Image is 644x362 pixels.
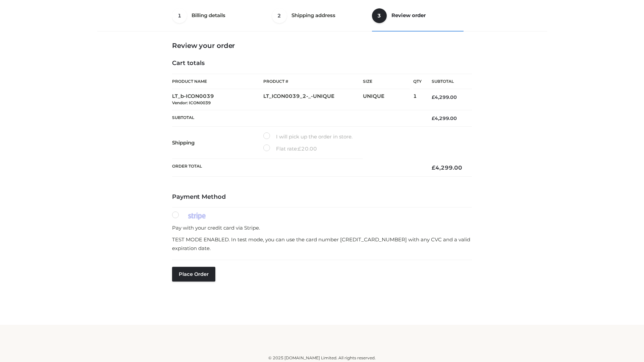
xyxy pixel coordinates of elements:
[172,159,422,177] th: Order Total
[422,74,472,89] th: Subtotal
[413,74,422,89] th: Qty
[172,110,422,126] th: Subtotal
[432,94,457,100] bdi: 4,299.00
[172,267,215,282] button: Place order
[298,145,301,152] span: £
[172,193,472,201] h4: Payment Method
[413,89,422,110] td: 1
[298,145,317,152] bdi: 20.00
[263,74,363,89] th: Product #
[432,115,435,121] span: £
[172,42,472,50] h3: Review your order
[172,74,263,89] th: Product Name
[172,100,211,105] small: Vendor: ICON0039
[100,355,544,361] div: © 2025 [DOMAIN_NAME] Limited. All rights reserved.
[172,224,472,232] p: Pay with your credit card via Stripe.
[263,132,353,141] label: I will pick up the order in store.
[432,94,435,100] span: £
[432,164,435,171] span: £
[172,127,263,159] th: Shipping
[172,235,472,252] p: TEST MODE ENABLED. In test mode, you can use the card number [CREDIT_CARD_NUMBER] with any CVC an...
[363,74,410,89] th: Size
[363,89,413,110] td: UNIQUE
[432,164,462,171] bdi: 4,299.00
[172,89,263,110] td: LT_b-ICON0039
[432,115,457,121] bdi: 4,299.00
[172,60,472,67] h4: Cart totals
[263,89,363,110] td: LT_ICON0039_2-_-UNIQUE
[263,144,317,153] label: Flat rate:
